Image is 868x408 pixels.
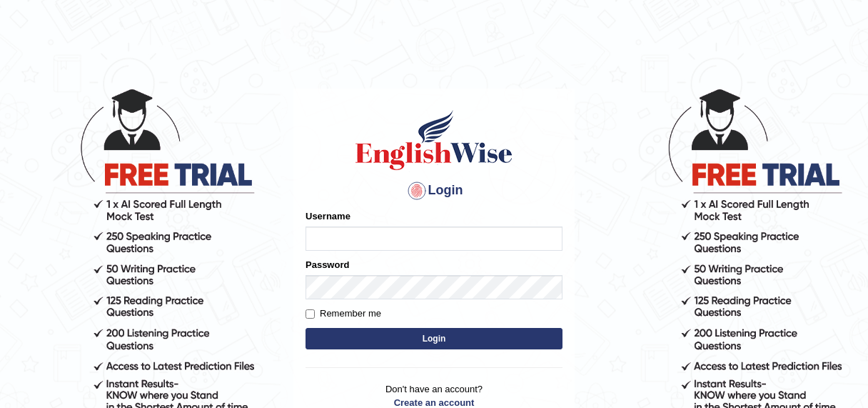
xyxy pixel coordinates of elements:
[306,307,381,321] label: Remember me
[306,258,349,272] label: Password
[306,179,562,202] h4: Login
[306,328,562,349] button: Login
[306,209,350,223] label: Username
[353,108,515,172] img: Logo of English Wise sign in for intelligent practice with AI
[306,309,315,319] input: Remember me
